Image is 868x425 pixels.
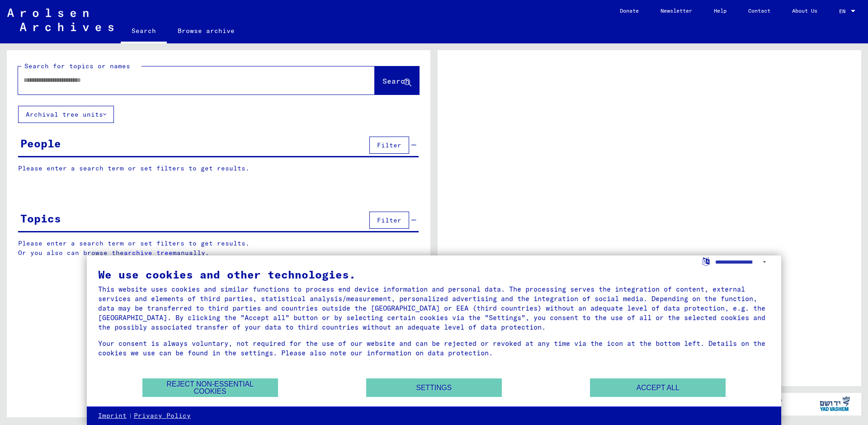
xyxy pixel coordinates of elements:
div: Your consent is always voluntary, not required for the use of our website and can be rejected or ... [98,339,770,358]
div: We use cookies and other technologies. [98,269,770,280]
img: yv_logo.png [818,392,852,415]
a: Browse archive [167,20,245,42]
button: Accept all [590,378,726,397]
button: Settings [366,378,502,397]
div: People [20,135,61,151]
div: Topics [20,210,61,227]
mat-label: Search for topics or names [24,62,130,70]
button: Archival tree units [18,106,114,123]
a: Imprint [98,411,127,420]
button: Reject non-essential cookies [142,378,278,397]
p: Please enter a search term or set filters to get results. [18,164,419,173]
button: Filter [369,137,409,154]
div: This website uses cookies and similar functions to process end device information and personal da... [98,284,770,332]
a: archive tree [124,249,173,257]
span: Search [382,76,410,85]
a: Search [121,20,167,43]
a: Privacy Policy [134,411,191,420]
span: EN [839,8,849,14]
span: Filter [377,141,401,149]
p: Please enter a search term or set filters to get results. Or you also can browse the manually. [18,239,419,258]
button: Filter [369,212,409,229]
button: Search [375,66,419,94]
span: Filter [377,216,401,224]
img: Arolsen_neg.svg [7,9,113,31]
